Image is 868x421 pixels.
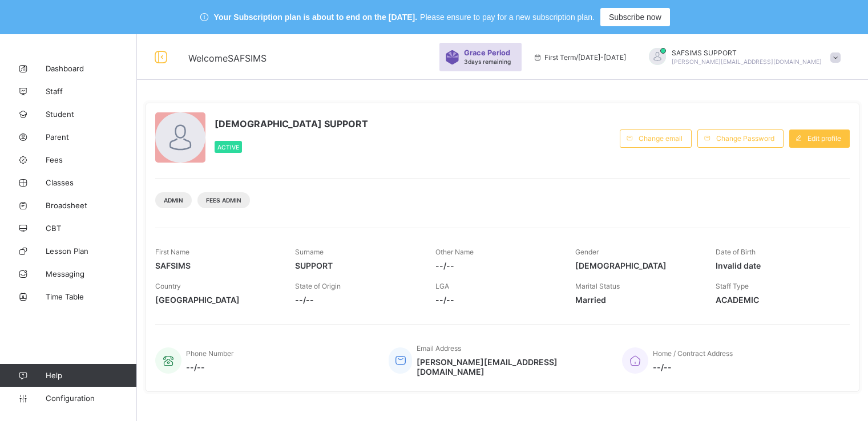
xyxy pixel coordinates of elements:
span: SUPPORT [295,261,418,270]
span: Fees Admin [206,197,241,204]
span: Help [46,371,136,380]
span: [DEMOGRAPHIC_DATA] SUPPORT [215,118,368,129]
img: sticker-purple.71386a28dfed39d6af7621340158ba97.svg [445,50,459,64]
span: Configuration [46,394,136,403]
span: Fees [46,155,137,164]
span: --/-- [435,261,558,270]
span: Subscribe now [609,13,661,22]
span: Dashboard [46,64,137,73]
span: Home / Contract Address [653,349,733,358]
span: Your Subscription plan is about to end on the [DATE]. [214,13,417,22]
span: [GEOGRAPHIC_DATA] [155,295,278,305]
span: --/-- [435,295,558,305]
span: SAFSIMS SUPPORT [672,48,822,57]
span: First Name [155,248,189,256]
span: Admin [164,197,183,204]
span: Phone Number [186,349,233,358]
span: Grace Period [464,48,510,57]
span: --/-- [186,362,233,372]
span: Please ensure to pay for a new subscription plan. [420,13,595,22]
span: LGA [435,282,449,290]
div: SAFSIMSSUPPORT [637,48,846,67]
span: Change Password [716,134,774,143]
span: [PERSON_NAME][EMAIL_ADDRESS][DOMAIN_NAME] [672,58,822,65]
span: Parent [46,132,137,141]
span: [DEMOGRAPHIC_DATA] [575,261,698,270]
span: Classes [46,178,137,187]
span: 3 days remaining [464,58,511,65]
span: Change email [639,134,683,143]
span: Time Table [46,292,137,301]
span: Surname [295,248,324,256]
span: Student [46,110,137,119]
span: Gender [575,248,599,256]
span: SAFSIMS [155,261,278,270]
span: Welcome SAFSIMS [188,52,267,64]
span: State of Origin [295,282,341,290]
span: Email Address [417,344,461,353]
span: --/-- [295,295,418,305]
span: ACADEMIC [716,295,838,305]
span: Invalid date [716,261,838,270]
span: session/term information [533,53,626,62]
span: Marital Status [575,282,620,290]
span: CBT [46,224,137,233]
span: Broadsheet [46,201,137,210]
span: Country [155,282,181,290]
span: Date of Birth [716,248,756,256]
span: Staff Type [716,282,749,290]
span: Messaging [46,269,137,278]
span: Edit profile [808,134,841,143]
span: Lesson Plan [46,246,137,256]
span: Other Name [435,248,474,256]
span: --/-- [653,362,733,372]
span: [PERSON_NAME][EMAIL_ADDRESS][DOMAIN_NAME] [417,357,605,377]
span: Active [217,144,239,151]
span: Staff [46,87,137,96]
span: Married [575,295,698,305]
